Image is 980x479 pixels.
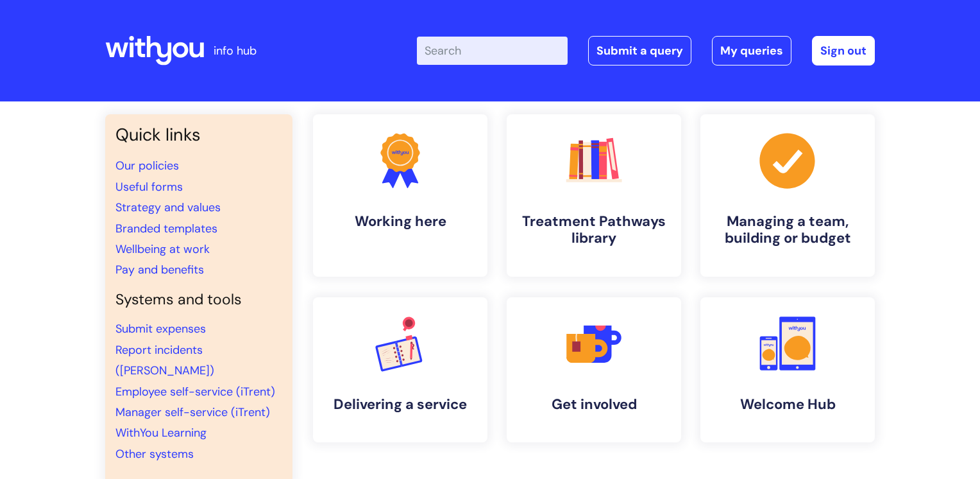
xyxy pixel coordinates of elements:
[115,241,210,257] a: Wellbeing at work
[517,396,671,413] h4: Get involved
[115,291,282,309] h4: Systems and tools
[115,158,179,173] a: Our policies
[323,213,477,230] h4: Working here
[115,221,217,236] a: Branded templates
[115,384,275,399] a: Employee self-service (iTrent)
[115,405,270,420] a: Manager self-service (iTrent)
[712,36,791,65] a: My queries
[588,36,691,65] a: Submit a query
[507,114,681,277] a: Treatment Pathways library
[115,200,221,215] a: Strategy and values
[700,297,875,442] a: Welcome Hub
[115,446,194,462] a: Other systems
[115,342,214,378] a: Report incidents ([PERSON_NAME])
[115,125,282,145] h3: Quick links
[115,321,206,336] a: Submit expenses
[812,36,875,65] a: Sign out
[417,37,568,65] input: Search
[323,396,477,413] h4: Delivering a service
[115,262,204,277] a: Pay and benefits
[711,396,865,413] h4: Welcome Hub
[214,40,257,61] p: info hub
[700,114,875,277] a: Managing a team, building or budget
[115,179,183,195] a: Useful forms
[507,297,681,442] a: Get involved
[115,425,207,440] a: WithYou Learning
[313,114,487,277] a: Working here
[711,213,865,247] h4: Managing a team, building or budget
[517,213,671,247] h4: Treatment Pathways library
[313,297,487,442] a: Delivering a service
[417,36,875,65] div: | -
